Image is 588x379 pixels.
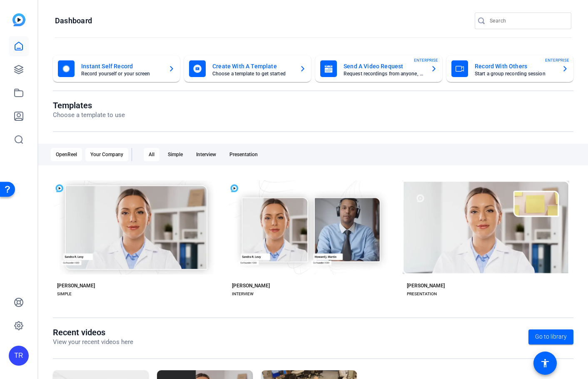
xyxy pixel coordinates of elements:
[475,71,555,76] mat-card-subtitle: Start a group recording session
[144,148,159,161] div: All
[9,346,29,366] div: TR
[232,291,254,297] div: INTERVIEW
[212,61,293,71] mat-card-title: Create With A Template
[81,61,162,71] mat-card-title: Instant Self Record
[475,61,555,71] mat-card-title: Record With Others
[545,57,569,63] span: ENTERPRISE
[53,327,133,337] h1: Recent videos
[12,13,25,26] img: blue-gradient.svg
[344,71,424,76] mat-card-subtitle: Request recordings from anyone, anywhere
[53,110,125,120] p: Choose a template to use
[407,282,445,289] div: [PERSON_NAME]
[407,291,437,297] div: PRESENTATION
[490,16,565,26] input: Search
[528,329,573,344] a: Go to library
[57,291,72,297] div: SIMPLE
[55,16,92,26] h1: Dashboard
[535,332,567,341] span: Go to library
[184,55,311,82] button: Create With A TemplateChoose a template to get started
[51,148,82,161] div: OpenReel
[191,148,221,161] div: Interview
[85,148,128,161] div: Your Company
[57,282,95,289] div: [PERSON_NAME]
[414,57,438,63] span: ENTERPRISE
[53,55,180,82] button: Instant Self RecordRecord yourself or your screen
[446,55,573,82] button: Record With OthersStart a group recording sessionENTERPRISE
[540,358,550,368] mat-icon: accessibility
[163,148,188,161] div: Simple
[344,61,424,71] mat-card-title: Send A Video Request
[81,71,162,76] mat-card-subtitle: Record yourself or your screen
[53,100,125,110] h1: Templates
[224,148,263,161] div: Presentation
[232,282,270,289] div: [PERSON_NAME]
[315,55,442,82] button: Send A Video RequestRequest recordings from anyone, anywhereENTERPRISE
[53,337,133,347] p: View your recent videos here
[212,71,293,76] mat-card-subtitle: Choose a template to get started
